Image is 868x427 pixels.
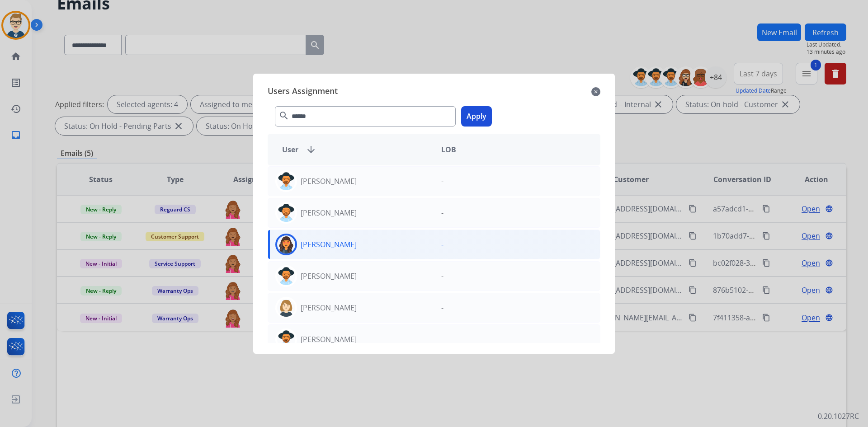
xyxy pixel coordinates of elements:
[301,176,357,187] p: [PERSON_NAME]
[441,176,443,187] p: -
[441,207,443,218] p: -
[441,271,443,282] p: -
[301,334,357,345] p: [PERSON_NAME]
[278,110,289,121] mat-icon: search
[461,106,492,127] button: Apply
[441,239,443,250] p: -
[301,271,357,282] p: [PERSON_NAME]
[306,144,316,155] mat-icon: arrow_downward
[441,334,443,345] p: -
[591,86,600,97] mat-icon: close
[441,144,456,155] span: LOB
[441,302,443,313] p: -
[301,207,357,218] p: [PERSON_NAME]
[301,302,357,313] p: [PERSON_NAME]
[268,84,338,99] span: Users Assignment
[275,144,434,155] div: User
[301,239,357,250] p: [PERSON_NAME]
